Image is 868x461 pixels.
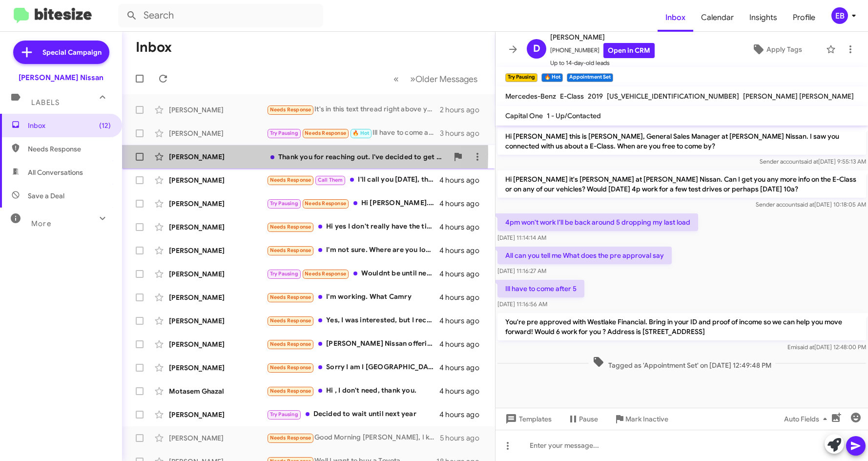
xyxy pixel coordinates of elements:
[270,130,298,136] span: Try Pausing
[42,47,102,57] span: Special Campaign
[541,73,562,82] small: 🔥 Hot
[169,128,267,138] div: [PERSON_NAME]
[318,177,343,183] span: Call Them
[550,31,655,43] span: [PERSON_NAME]
[496,410,559,428] button: Templates
[169,293,267,302] div: [PERSON_NAME]
[801,158,818,165] span: said at
[607,92,739,101] span: [US_VEHICLE_IDENTIFICATION_NUMBER]
[13,41,109,64] a: Special Campaign
[559,410,606,428] button: Pause
[787,343,866,351] span: Emi [DATE] 12:48:00 PM
[743,92,854,101] span: [PERSON_NAME] [PERSON_NAME]
[352,130,369,136] span: 🔥 Hot
[760,158,866,165] span: Sender account [DATE] 9:55:13 AM
[270,271,298,277] span: Try Pausing
[439,410,487,419] div: 4 hours ago
[28,121,111,130] span: Inbox
[497,313,866,340] p: You're pre approved with Westlake Financial. Bring in your ID and proof of income so we can help ...
[169,339,267,349] div: [PERSON_NAME]
[505,111,543,120] span: Capital One
[497,300,547,308] span: [DATE] 11:16:56 AM
[267,385,439,397] div: Hi , I don't need, thank you.
[497,127,866,155] p: Hi [PERSON_NAME] this is [PERSON_NAME], General Sales Manager at [PERSON_NAME] Nissan. I saw you ...
[267,221,439,232] div: Hi yes I don't really have the time right now I just want to get the best possible deal before go...
[410,73,415,85] span: »
[388,69,483,89] nav: Page navigation example
[497,234,546,241] span: [DATE] 11:14:14 AM
[625,410,668,428] span: Mark Inactive
[439,222,487,232] div: 4 hours ago
[439,269,487,279] div: 4 hours ago
[588,92,603,101] span: 2019
[270,294,311,300] span: Needs Response
[270,224,311,230] span: Needs Response
[169,269,267,279] div: [PERSON_NAME]
[766,41,802,58] span: Apply Tags
[505,73,537,82] small: Try Pausing
[169,199,267,209] div: [PERSON_NAME]
[270,106,311,113] span: Needs Response
[169,222,267,232] div: [PERSON_NAME]
[439,339,487,349] div: 4 hours ago
[497,247,672,264] p: All can you tell me What does the pre approval say
[440,128,487,138] div: 3 hours ago
[99,121,111,130] span: (12)
[606,410,676,428] button: Mark Inactive
[505,92,556,101] span: Mercedes-Benz
[270,364,311,371] span: Needs Response
[742,3,785,32] a: Insights
[415,74,477,84] span: Older Messages
[589,356,775,370] span: Tagged as 'Appointment Set' on [DATE] 12:49:48 PM
[267,292,439,303] div: I'm working. What Camry
[267,104,440,115] div: It's in this text thread right above your last text
[28,144,111,154] span: Needs Response
[567,73,613,82] small: Appointment Set
[784,410,831,428] span: Auto Fields
[393,73,399,85] span: «
[267,315,439,326] div: Yes, I was interested, but I recently found a better deal. Thanks
[267,362,439,373] div: Sorry I am I [GEOGRAPHIC_DATA]. And I don't think that you're gonna come down on that price at al...
[785,3,823,32] a: Profile
[550,43,655,58] span: [PHONE_NUMBER]
[267,152,448,162] div: Thank you for reaching out. I've decided to get a brand new RAV4 at [PERSON_NAME] Toyota.
[503,410,552,428] span: Templates
[267,409,439,420] div: Decided to wait until next year
[169,410,267,419] div: [PERSON_NAME]
[169,386,267,396] div: Motasem Ghazal
[756,201,866,208] span: Sender account [DATE] 10:18:05 AM
[560,92,584,101] span: E-Class
[169,175,267,185] div: [PERSON_NAME]
[169,152,267,162] div: [PERSON_NAME]
[31,98,60,107] span: Labels
[169,246,267,255] div: [PERSON_NAME]
[267,268,439,279] div: Wouldnt be until next week . Waiting for the down payment money I will need
[31,219,51,228] span: More
[603,43,655,58] a: Open in CRM
[550,58,655,68] span: Up to 14-day-old leads
[658,3,693,32] a: Inbox
[533,41,540,57] span: D
[270,388,311,394] span: Needs Response
[797,343,814,351] span: said at
[439,246,487,255] div: 4 hours ago
[270,411,298,418] span: Try Pausing
[797,201,814,208] span: said at
[497,213,698,231] p: 4pm won't work I'll be back around 5 dropping my last load
[439,386,487,396] div: 4 hours ago
[19,73,103,83] div: [PERSON_NAME] Nissan
[439,316,487,326] div: 4 hours ago
[169,316,267,326] div: [PERSON_NAME]
[439,175,487,185] div: 4 hours ago
[169,105,267,115] div: [PERSON_NAME]
[776,410,839,428] button: Auto Fields
[270,177,311,183] span: Needs Response
[267,174,439,186] div: I'll call you [DATE], thanks
[270,247,311,253] span: Needs Response
[28,168,83,177] span: All Conversations
[440,433,487,443] div: 5 hours ago
[440,105,487,115] div: 2 hours ago
[267,432,440,443] div: Good Morning [PERSON_NAME], I know that because of the mileage on it, I wont get much and it's st...
[267,127,440,139] div: Ill have to come after 5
